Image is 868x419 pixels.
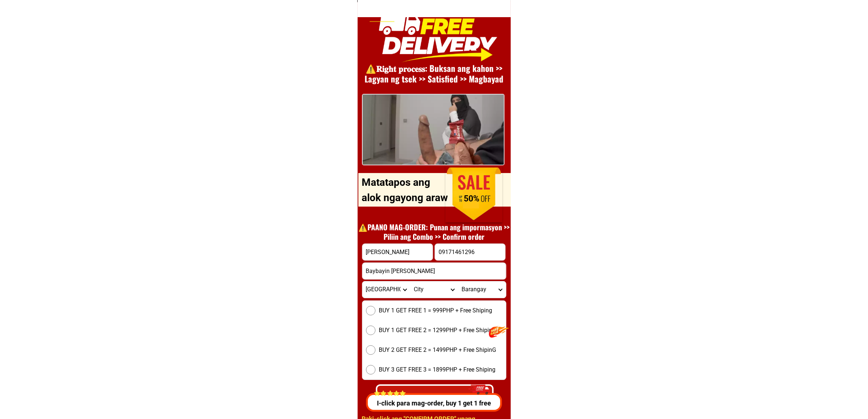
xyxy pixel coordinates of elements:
[362,281,410,298] select: Select province
[379,326,496,335] span: BUY 1 GET FREE 2 = 1299PHP + Free Shiping
[366,306,375,315] input: BUY 1 GET FREE 1 = 999PHP + Free Shiping
[355,222,514,241] h1: ⚠️️PAANO MAG-ORDER: Punan ang impormasyon >> Piliin ang Combo >> Confirm order
[379,365,496,374] span: BUY 3 GET FREE 3 = 1899PHP + Free Shiping
[384,169,499,201] h1: ORDER DITO
[366,326,375,335] input: BUY 1 GET FREE 2 = 1299PHP + Free Shiping
[435,244,505,260] input: Input phone_number
[362,244,433,260] input: Input full_name
[362,263,506,279] input: Input address
[410,281,458,298] select: Select district
[363,398,503,408] p: I-click para mag-order, buy 1 get 1 free
[379,346,497,354] span: BUY 2 GET FREE 2 = 1499PHP + Free ShipinG
[362,175,452,205] p: Matatapos ang alok ngayong araw
[453,194,490,204] h1: 50%
[366,365,375,374] input: BUY 3 GET FREE 3 = 1899PHP + Free Shiping
[355,63,514,85] h1: ⚠️️𝐑𝐢𝐠𝐡𝐭 𝐩𝐫𝐨𝐜𝐞𝐬𝐬: Buksan ang kahon >> Lagyan ng tsek >> Satisfied >> Magbayad
[458,281,506,298] select: Select commune
[366,345,375,355] input: BUY 2 GET FREE 2 = 1499PHP + Free ShipinG
[379,306,493,315] span: BUY 1 GET FREE 1 = 999PHP + Free Shiping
